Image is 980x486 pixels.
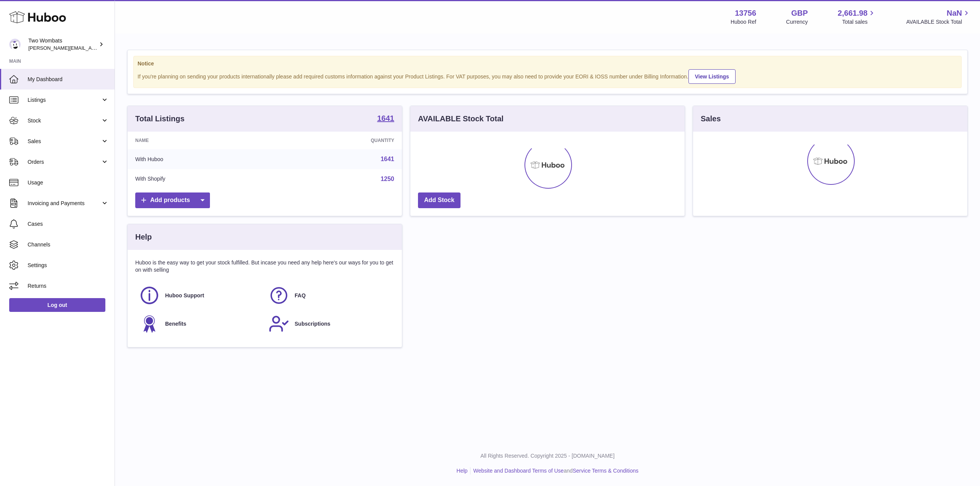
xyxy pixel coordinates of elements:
span: Benefits [165,320,186,328]
a: NaN AVAILABLE Stock Total [906,8,971,26]
td: With Shopify [128,169,275,189]
div: Two Wombats [28,37,97,52]
th: Quantity [275,132,402,149]
a: Add Stock [418,192,461,208]
a: Benefits [139,313,261,334]
strong: 1641 [377,114,395,122]
span: Cases [28,220,109,228]
span: Listings [28,96,101,104]
h3: Help [135,232,152,242]
p: Huboo is the easy way to get your stock fulfilled. But incase you need any help here's our ways f... [135,259,394,274]
a: FAQ [269,285,390,306]
span: My Dashboard [28,76,109,83]
span: Subscriptions [295,320,330,328]
a: Huboo Support [139,285,261,306]
a: 1641 [380,156,394,162]
span: FAQ [295,292,306,299]
strong: GBP [791,8,808,18]
span: Settings [28,262,109,269]
span: AVAILABLE Stock Total [906,18,971,26]
span: [PERSON_NAME][EMAIL_ADDRESS][PERSON_NAME][DOMAIN_NAME] [28,45,195,51]
td: With Huboo [128,149,275,169]
strong: Notice [138,60,957,67]
a: Service Terms & Conditions [573,468,639,474]
h3: AVAILABLE Stock Total [418,114,503,124]
h3: Total Listings [135,114,185,124]
span: NaN [947,8,962,18]
span: Sales [28,138,101,145]
a: 1250 [380,176,394,182]
a: Subscriptions [269,313,390,334]
img: philip.carroll@twowombats.com [9,39,21,50]
span: Total sales [842,18,876,26]
span: Invoicing and Payments [28,200,101,207]
a: View Listings [688,69,736,84]
span: Usage [28,179,109,186]
span: Returns [28,282,109,290]
span: Orders [28,158,101,166]
a: 2,661.98 Total sales [838,8,877,26]
th: Name [128,132,275,149]
span: Huboo Support [165,292,204,299]
a: Website and Dashboard Terms of Use [473,468,564,474]
a: 1641 [377,114,395,124]
h3: Sales [701,114,721,124]
strong: 13756 [735,8,756,18]
div: Currency [786,18,808,26]
div: Huboo Ref [731,18,756,26]
a: Help [457,468,468,474]
span: Channels [28,241,109,248]
a: Log out [9,298,105,312]
li: and [470,467,638,475]
p: All Rights Reserved. Copyright 2025 - [DOMAIN_NAME] [121,452,974,460]
span: 2,661.98 [838,8,868,18]
div: If you're planning on sending your products internationally please add required customs informati... [138,68,957,84]
a: Add products [135,192,210,208]
span: Stock [28,117,101,124]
